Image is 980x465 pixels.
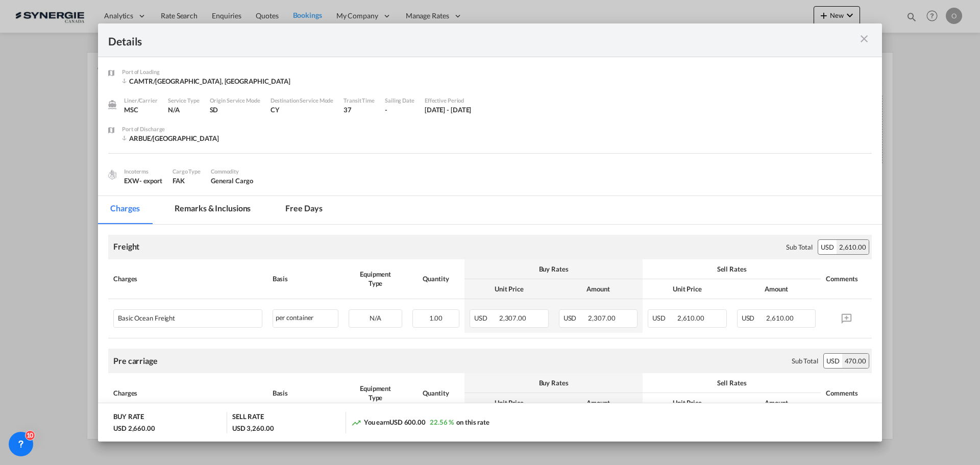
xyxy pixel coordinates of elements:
[173,176,201,185] div: FAK
[113,412,144,424] div: BUY RATE
[824,354,842,368] div: USD
[139,176,162,185] div: - export
[474,314,498,322] span: USD
[732,279,821,299] th: Amount
[271,105,334,114] div: CY
[168,96,200,105] div: Service Type
[643,393,732,413] th: Unit Price
[412,388,459,398] div: Quantity
[98,196,152,224] md-tab-item: Charges
[652,314,676,322] span: USD
[113,241,139,252] div: Freight
[385,105,414,114] div: -
[742,314,765,322] span: USD
[8,411,43,450] iframe: Chat
[124,96,158,105] div: Liner/Carrier
[98,23,882,442] md-dialog: Port of Loading ...
[389,418,426,426] span: USD 600.00
[232,412,264,424] div: SELL RATE
[107,169,118,180] img: cargo.png
[412,274,459,283] div: Quantity
[842,354,869,368] div: 470.00
[162,196,263,224] md-tab-item: Remarks & Inclusions
[766,314,793,322] span: 2,610.00
[430,418,454,426] span: 22.56 %
[124,167,162,176] div: Incoterms
[351,418,489,428] div: You earn on this rate
[271,96,334,105] div: Destination Service Mode
[821,373,872,413] th: Comments
[173,167,201,176] div: Cargo Type
[98,196,345,224] md-pagination-wrapper: Use the left and right arrow keys to navigate between tabs
[349,384,402,402] div: Equipment Type
[648,378,816,387] div: Sell Rates
[732,393,821,413] th: Amount
[273,309,339,328] div: per container
[554,393,643,413] th: Amount
[211,177,253,185] span: General Cargo
[464,393,554,413] th: Unit Price
[124,105,158,114] div: MSC
[643,279,732,299] th: Unit Price
[122,134,219,143] div: ARBUE/Buenos Aires
[232,424,274,433] div: USD 3,260.00
[273,274,339,283] div: Basis
[464,279,554,299] th: Unit Price
[168,106,180,114] span: N/A
[113,355,158,366] div: Pre carriage
[210,105,260,114] div: SD
[499,314,526,322] span: 2,307.00
[122,77,290,86] div: CAMTR/Montreal, QC
[677,314,704,322] span: 2,610.00
[113,274,262,283] div: Charges
[470,264,638,274] div: Buy Rates
[786,242,813,252] div: Sub Total
[588,314,615,322] span: 2,307.00
[858,33,870,45] md-icon: icon-close m-3 fg-AAA8AD cursor
[429,314,443,322] span: 1.00
[122,67,290,77] div: Port of Loading
[351,418,361,428] md-icon: icon-trending-up
[210,96,260,105] div: Origin Service Mode
[563,314,587,322] span: USD
[113,388,262,398] div: Charges
[425,96,472,105] div: Effective Period
[837,240,869,254] div: 2,610.00
[425,105,472,114] div: 15 Sep 2025 - 30 Sep 2025
[385,96,414,105] div: Sailing Date
[470,378,638,387] div: Buy Rates
[10,10,233,21] body: Editor, editor2
[818,240,837,254] div: USD
[349,270,402,288] div: Equipment Type
[344,105,375,114] div: 37
[370,314,381,322] span: N/A
[792,356,818,365] div: Sub Total
[113,424,155,433] div: USD 2,660.00
[108,34,795,46] div: Details
[821,259,872,299] th: Comments
[273,196,334,224] md-tab-item: Free days
[273,388,339,398] div: Basis
[648,264,816,274] div: Sell Rates
[122,125,219,134] div: Port of Discharge
[211,167,253,176] div: Commodity
[118,310,223,322] div: Basic Ocean Freight
[344,96,375,105] div: Transit Time
[554,279,643,299] th: Amount
[124,176,162,185] div: EXW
